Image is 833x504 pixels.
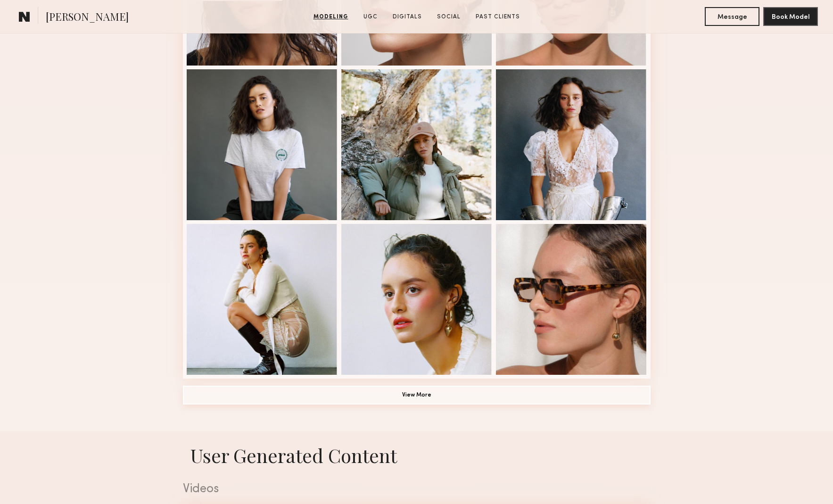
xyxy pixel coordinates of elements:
span: [PERSON_NAME] [46,9,129,26]
button: View More [183,386,651,405]
a: Book Model [763,12,818,20]
button: Book Model [763,7,818,26]
a: Digitals [389,13,426,21]
h1: User Generated Content [175,443,658,468]
button: Message [705,7,759,26]
a: Modeling [310,13,352,21]
div: Videos [183,483,651,496]
a: Social [433,13,464,21]
a: Past Clients [472,13,524,21]
a: UGC [360,13,381,21]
